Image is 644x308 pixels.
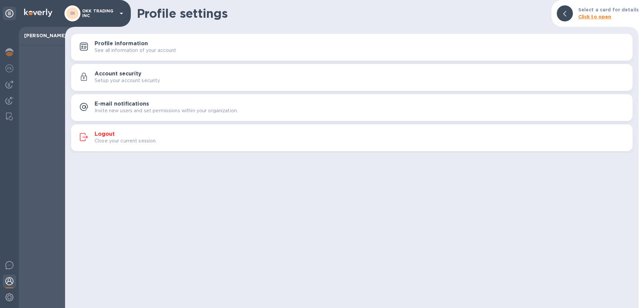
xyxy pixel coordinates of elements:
b: Click to open [578,14,611,19]
h3: Profile information [95,41,148,47]
img: Foreign exchange [5,64,13,72]
button: Profile informationSee all information of your account [71,34,633,61]
button: E-mail notificationsInvite new users and set permissions within your organization. [71,94,633,121]
b: Select a card for details [578,7,639,12]
p: Invite new users and set permissions within your organization. [95,107,238,114]
p: OKK TRADING INC [82,9,116,18]
h3: E-mail notifications [95,101,149,107]
img: Logo [24,9,52,17]
h1: Profile settings [137,6,546,20]
h3: Logout [95,131,115,137]
p: [PERSON_NAME] [24,32,60,39]
h3: Account security [95,71,142,77]
p: See all information of your account [95,47,176,54]
p: Setup your account security [95,77,160,84]
div: Unpin categories [3,7,16,20]
b: OI [70,11,75,16]
p: Close your current session. [95,137,157,144]
button: Account securitySetup your account security [71,64,633,91]
button: LogoutClose your current session. [71,124,633,151]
